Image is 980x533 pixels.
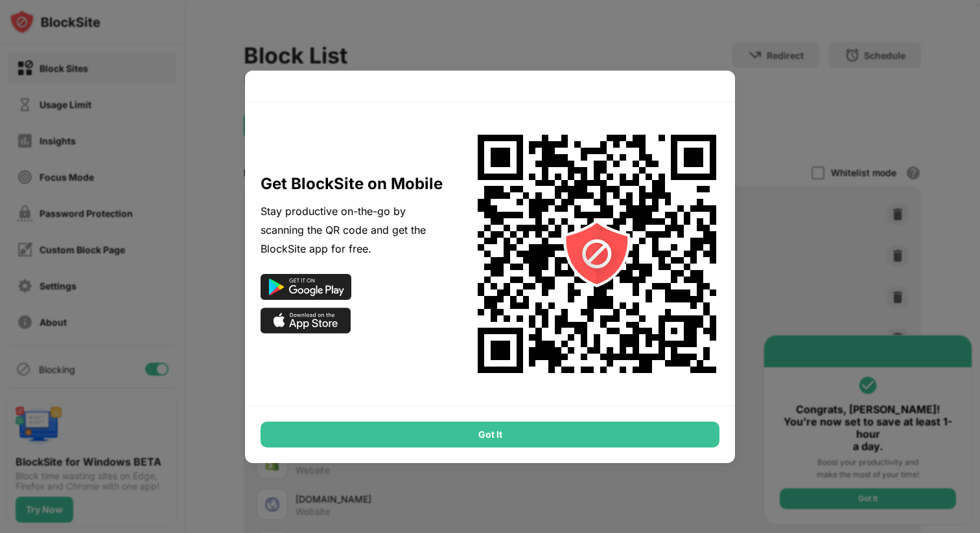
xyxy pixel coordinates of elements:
[261,422,719,448] div: Got It
[261,308,351,334] img: app-store-black.svg
[261,274,351,300] img: google-play-black.svg
[261,174,443,194] div: Get BlockSite on Mobile
[261,202,443,258] div: Stay productive on-the-go by scanning the QR code and get the BlockSite app for free.
[461,118,733,390] img: onboard-omni-qr-code.svg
